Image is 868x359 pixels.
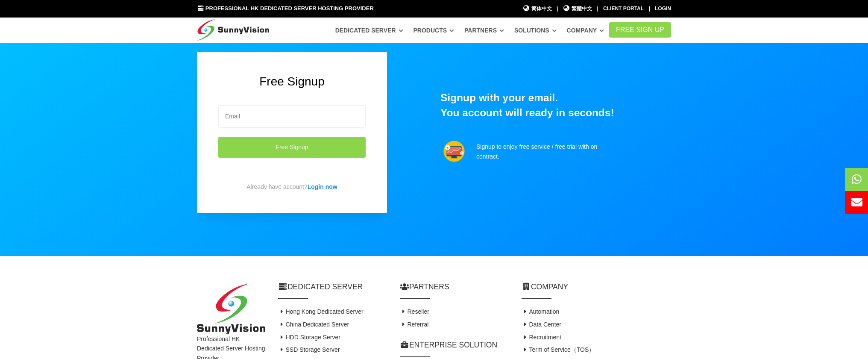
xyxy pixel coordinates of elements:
[464,23,504,38] a: Partners
[335,23,403,38] a: Dedicated Server
[557,5,558,13] li: |
[597,5,598,13] li: |
[443,141,465,162] img: support.png
[567,23,604,38] a: Company
[308,183,337,190] a: Login now
[278,334,340,341] a: HDD Storage Server
[197,284,265,335] img: SunnyVision Limited
[522,346,595,353] a: Term of Service（TOS）
[522,308,559,315] a: Automation
[655,6,671,12] a: Login
[609,22,671,38] a: FREE Sign Up
[400,308,429,315] a: Reseller
[413,23,454,38] a: Products
[476,142,610,161] p: Signup to enjoy free service / free trial with on contract.
[603,6,644,12] a: Client Portal
[522,334,561,341] a: Recruitment
[278,346,340,353] a: SSD Storage Server
[400,321,428,328] a: Referral
[440,91,671,120] h1: Signup with your email. You account will ready in seconds!
[218,105,366,128] input: Email
[278,308,364,315] a: Hong Kong Dedicated Server
[218,73,366,90] h2: Free Signup
[522,282,671,292] h2: Company
[205,5,374,12] span: Professional HK Dedicated Server Hosting Provider
[278,282,387,292] h2: Dedicated Server
[522,5,552,13] a: 简体中文
[278,321,349,328] a: China Dedicated Server
[522,321,561,328] a: Data Center
[218,182,366,191] p: Already have account?
[563,5,592,13] a: 繁體中文
[514,23,557,38] a: Solutions
[400,340,509,350] h2: Enterprise Solution
[400,282,509,292] h2: Partners
[218,137,366,158] button: Free Signup
[648,5,650,13] li: |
